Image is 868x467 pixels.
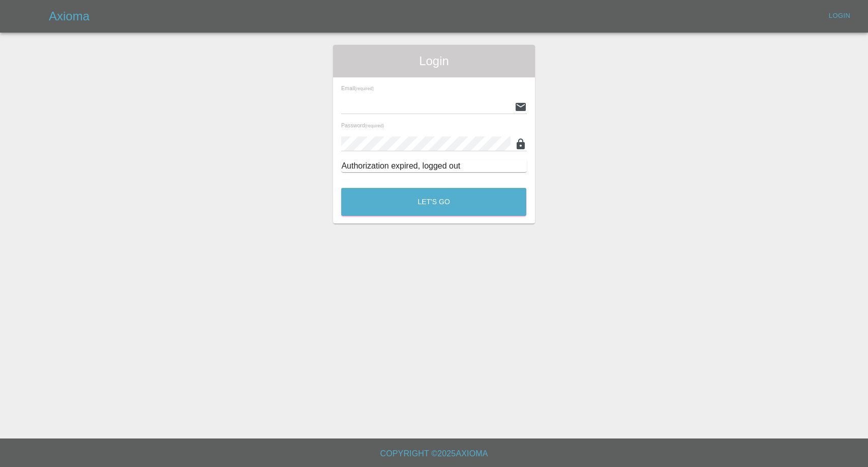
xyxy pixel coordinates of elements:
[355,87,374,91] small: (required)
[341,160,526,172] div: Authorization expired, logged out
[823,8,856,24] a: Login
[49,8,89,24] h5: Axioma
[341,188,526,216] button: Let's Go
[341,85,374,91] span: Email
[341,53,526,69] span: Login
[341,122,384,128] span: Password
[8,447,860,461] h6: Copyright © 2025 Axioma
[365,124,384,128] small: (required)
